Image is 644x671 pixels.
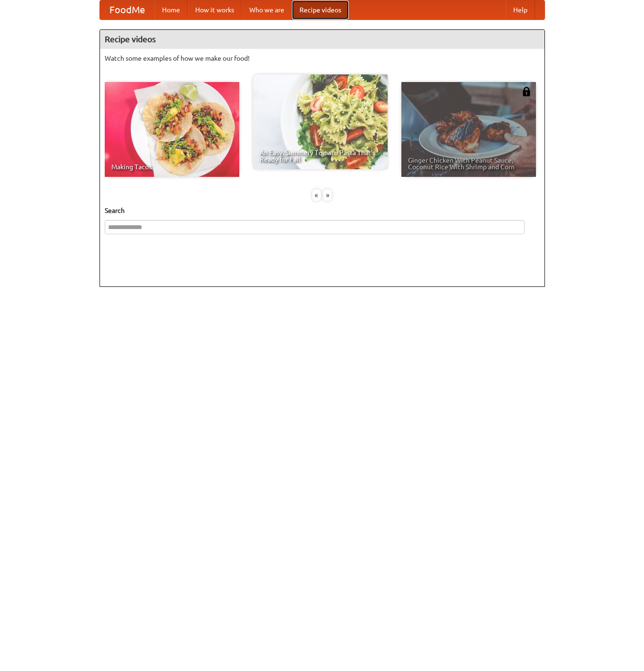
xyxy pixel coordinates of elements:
div: « [312,189,321,201]
a: FoodMe [100,0,154,19]
a: Recipe videos [292,0,349,19]
h4: Recipe videos [100,30,544,49]
span: An Easy, Summery Tomato Pasta That's Ready for Fall [260,149,381,163]
a: An Easy, Summery Tomato Pasta That's Ready for Fall [253,74,388,169]
p: Watch some examples of how we make our food! [105,54,540,63]
a: Home [154,0,188,19]
a: Who we are [242,0,292,19]
h5: Search [105,206,540,215]
a: Making Tacos [105,82,239,177]
a: Help [506,0,535,19]
span: Making Tacos [111,164,233,170]
div: » [323,189,332,201]
a: How it works [188,0,242,19]
img: 483408.png [522,87,531,96]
